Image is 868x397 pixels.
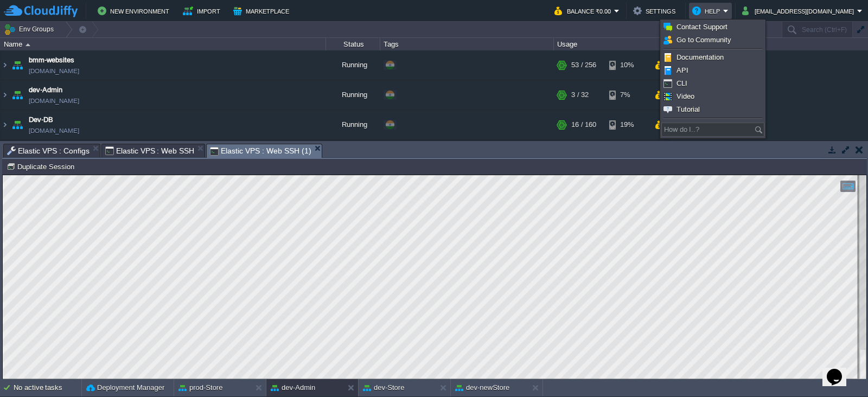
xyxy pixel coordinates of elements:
div: No active tasks [14,379,81,396]
a: CLI [662,78,764,89]
a: Go to Community [662,34,764,46]
img: AMDAwAAAACH5BAEAAAAALAAAAAABAAEAAAICRAEAOw== [10,110,25,139]
a: Tutorial [662,104,764,116]
span: Elastic VPS : Web SSH [105,144,195,157]
iframe: chat widget [822,354,857,386]
a: Contact Support [662,21,764,33]
img: AMDAwAAAACH5BAEAAAAALAAAAAABAAEAAAICRAEAOw== [1,110,9,139]
button: [EMAIL_ADDRESS][DOMAIN_NAME] [742,4,857,17]
span: CLI [676,79,687,87]
span: Documentation [676,53,724,61]
div: 10% [609,50,644,80]
span: API [676,66,688,74]
button: Import [183,4,224,17]
button: Env Groups [4,22,58,37]
span: [DOMAIN_NAME] [29,95,79,106]
img: AMDAwAAAACH5BAEAAAAALAAAAAABAAEAAAICRAEAOw== [10,80,25,110]
button: dev-Admin [271,382,315,393]
div: Running [326,110,380,139]
div: Tags [381,38,553,50]
span: [DOMAIN_NAME] [29,66,79,76]
div: Running [326,80,380,110]
button: prod-Store [178,382,222,393]
img: CloudJiffy [4,4,78,18]
button: Balance ₹0.00 [554,4,614,17]
span: [DOMAIN_NAME] [29,125,79,136]
span: Elastic VPS : Web SSH (1) [210,144,311,158]
div: Status [327,38,380,50]
button: Help [692,4,723,17]
button: Marketplace [233,4,292,17]
div: Running [326,50,380,80]
span: Elastic VPS : Configs [7,144,90,157]
div: 19% [609,110,644,139]
span: Go to Community [676,36,731,44]
div: 3 / 32 [571,80,589,110]
img: AMDAwAAAACH5BAEAAAAALAAAAAABAAEAAAICRAEAOw== [1,80,9,110]
a: Dev-DB [29,114,53,125]
div: Usage [554,38,669,50]
img: AMDAwAAAACH5BAEAAAAALAAAAAABAAEAAAICRAEAOw== [10,50,25,80]
a: bmm-websites [29,55,74,66]
img: AMDAwAAAACH5BAEAAAAALAAAAAABAAEAAAICRAEAOw== [1,50,9,80]
div: Name [1,38,325,50]
a: dev-Admin [29,85,62,95]
a: API [662,65,764,76]
button: Settings [633,4,679,17]
span: Tutorial [676,105,700,113]
span: Video [676,92,694,100]
button: Deployment Manager [86,382,164,393]
a: Documentation [662,52,764,63]
a: Video [662,91,764,103]
button: dev-Store [363,382,404,393]
div: 53 / 256 [571,50,596,80]
button: Duplicate Session [7,162,78,171]
button: New Environment [98,4,173,17]
button: dev-newStore [455,382,509,393]
span: Contact Support [676,23,727,31]
img: AMDAwAAAACH5BAEAAAAALAAAAAABAAEAAAICRAEAOw== [25,43,30,46]
div: 7% [609,80,644,110]
div: 16 / 160 [571,110,596,139]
